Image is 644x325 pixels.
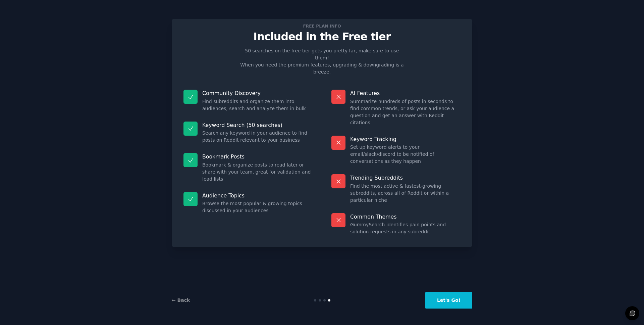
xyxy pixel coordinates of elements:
[302,22,342,30] span: Free plan info
[202,122,313,129] p: Keyword Search (50 searches)
[202,200,313,214] dd: Browse the most popular & growing topics discussed in your audiences
[350,90,461,97] p: AI Features
[350,144,461,165] dd: Set up keyword alerts to your email/slack/discord to be notified of conversations as they happen
[202,153,313,160] p: Bookmark Posts
[350,213,461,220] p: Common Themes
[202,192,313,199] p: Audience Topics
[172,297,190,303] a: ← Back
[202,130,313,144] dd: Search any keyword in your audience to find posts on Reddit relevant to your business
[350,98,461,126] dd: Summarize hundreds of posts in seconds to find common trends, or ask your audience a question and...
[202,161,313,183] dd: Bookmark & organize posts to read later or share with your team, great for validation and lead lists
[425,292,472,309] button: Let's Go!
[202,98,313,112] dd: Find subreddits and organize them into audiences, search and analyze them in bulk
[350,183,461,204] dd: Find the most active & fastest-growing subreddits, across all of Reddit or within a particular niche
[350,136,461,143] p: Keyword Tracking
[237,47,407,76] p: 50 searches on the free tier gets you pretty far, make sure to use them! When you need the premiu...
[202,90,313,97] p: Community Discovery
[179,31,465,43] p: Included in the Free tier
[350,174,461,181] p: Trending Subreddits
[350,221,461,235] dd: GummySearch identifies pain points and solution requests in any subreddit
